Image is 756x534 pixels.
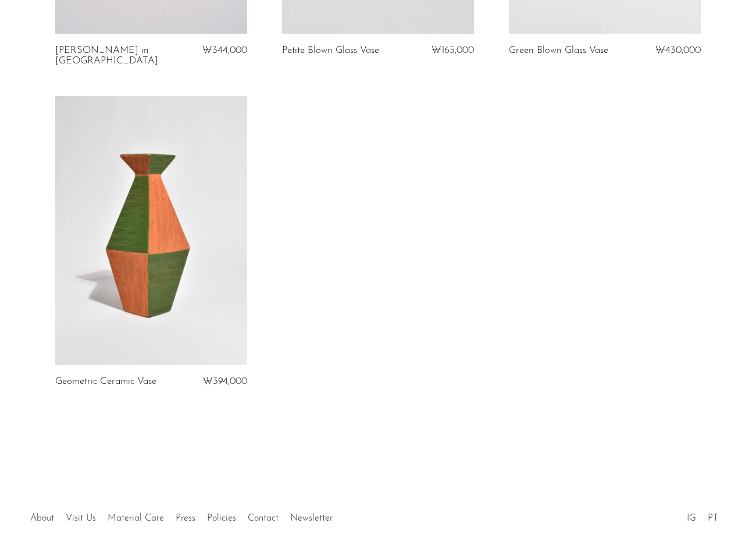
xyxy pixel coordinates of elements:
[176,514,195,523] a: Press
[708,514,718,523] a: PT
[30,514,54,523] a: About
[24,504,338,526] ul: Quick links
[655,45,701,55] span: ₩430,000
[202,45,247,55] span: ₩344,000
[108,514,164,523] a: Material Care
[681,504,724,526] ul: Social Medias
[282,45,379,56] a: Petite Blown Glass Vase
[248,514,279,523] a: Contact
[432,45,474,55] span: ₩165,000
[66,514,96,523] a: Visit Us
[509,45,608,56] a: Green Blown Glass Vase
[55,45,183,67] a: [PERSON_NAME] in [GEOGRAPHIC_DATA]
[55,376,156,387] a: Geometric Ceramic Vase
[203,376,247,386] span: ₩394,000
[687,514,696,523] a: IG
[207,514,236,523] a: Policies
